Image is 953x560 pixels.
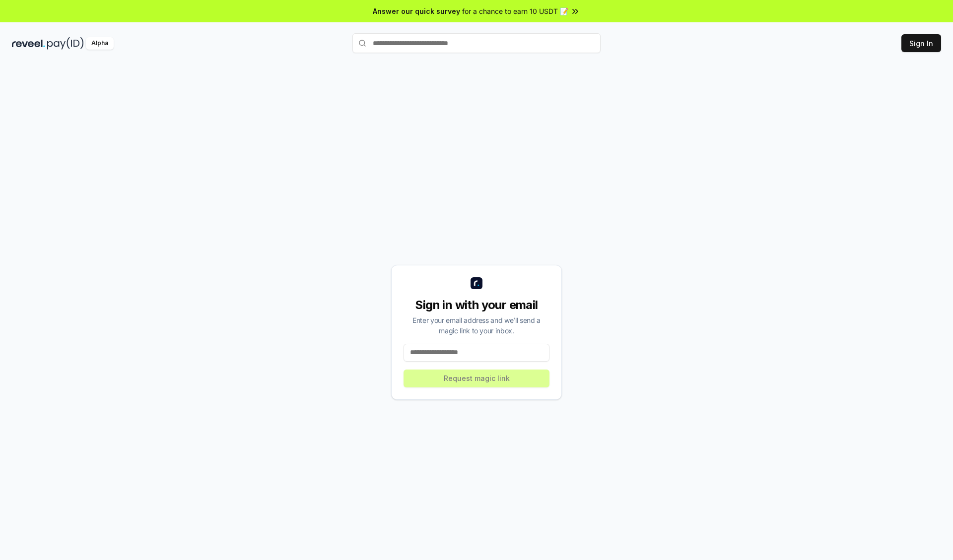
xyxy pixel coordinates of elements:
button: Sign In [901,34,941,52]
div: Sign in with your email [404,297,549,313]
img: logo_small [471,277,482,289]
span: for a chance to earn 10 USDT 📝 [462,6,568,16]
div: Alpha [86,37,114,50]
span: Answer our quick survey [373,6,460,16]
img: pay_id [47,37,84,50]
div: Enter your email address and we’ll send a magic link to your inbox. [404,315,549,336]
img: reveel_dark [12,37,45,50]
